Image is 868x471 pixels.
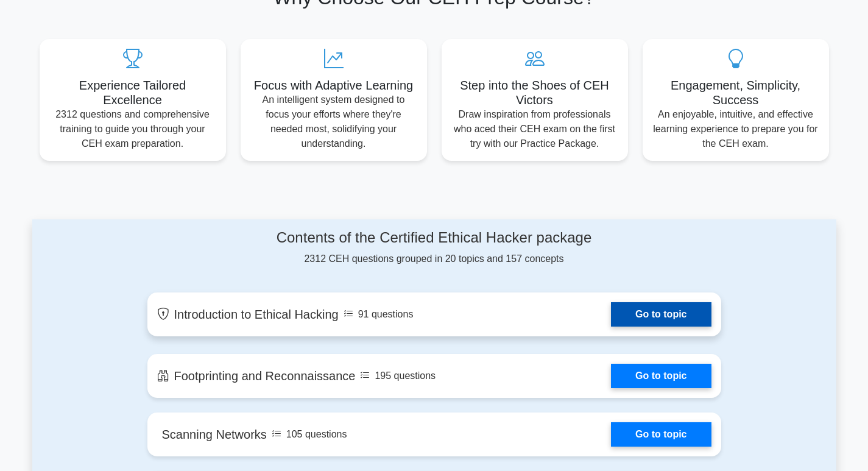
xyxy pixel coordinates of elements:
[250,93,417,151] p: An intelligent system designed to focus your efforts where they're needed most, solidifying your ...
[250,78,417,93] h5: Focus with Adaptive Learning
[49,107,216,151] p: 2312 questions and comprehensive training to guide you through your CEH exam preparation.
[611,364,711,388] a: Go to topic
[652,107,819,151] p: An enjoyable, intuitive, and effective learning experience to prepare you for the CEH exam.
[147,229,721,266] div: 2312 CEH questions grouped in 20 topics and 157 concepts
[451,78,618,107] h5: Step into the Shoes of CEH Victors
[49,78,216,107] h5: Experience Tailored Excellence
[652,78,819,107] h5: Engagement, Simplicity, Success
[611,302,711,327] a: Go to topic
[451,107,618,151] p: Draw inspiration from professionals who aced their CEH exam on the first try with our Practice Pa...
[611,422,711,447] a: Go to topic
[147,229,721,247] h4: Contents of the Certified Ethical Hacker package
